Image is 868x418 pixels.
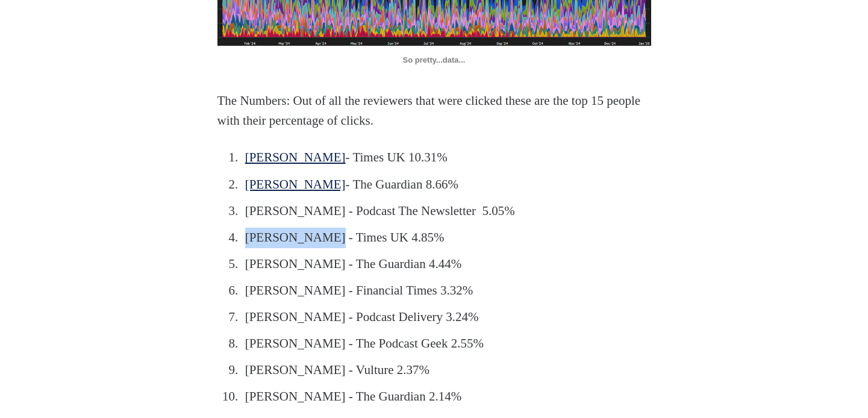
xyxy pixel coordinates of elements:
[217,46,651,66] figcaption: So pretty...data...
[241,281,632,301] li: [PERSON_NAME] - Financial Times 3.32%
[241,360,632,381] li: [PERSON_NAME] - Vulture 2.37%
[241,148,632,168] li: - Times UK 10.31%
[241,254,632,275] li: [PERSON_NAME] - The Guardian 4.44%
[241,228,632,248] li: [PERSON_NAME] - Times UK 4.85%
[245,150,346,164] a: [PERSON_NAME]
[217,91,651,131] p: The Numbers: Out of all the reviewers that were clicked these are the top 15 people with their pe...
[241,201,632,222] li: [PERSON_NAME] - Podcast The Newsletter 5.05%
[245,177,346,192] a: [PERSON_NAME]
[241,175,632,195] li: - The Guardian 8.66%
[241,387,632,407] li: [PERSON_NAME] - The Guardian 2.14%
[241,334,632,354] li: [PERSON_NAME] - The Podcast Geek 2.55%
[241,307,632,328] li: [PERSON_NAME] - Podcast Delivery 3.24%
